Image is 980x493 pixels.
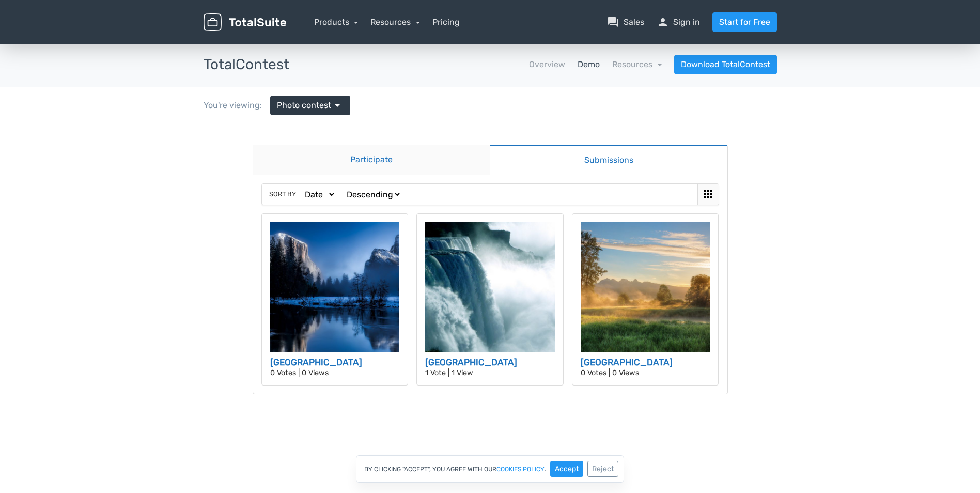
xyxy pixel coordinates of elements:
a: Start for Free [712,12,777,32]
span: person [657,16,669,28]
h3: [GEOGRAPHIC_DATA] [425,232,555,245]
a: Download TotalContest [674,55,777,74]
button: Reject [587,461,618,477]
a: Submissions [490,21,727,51]
img: niagara-falls-218591_1920-512x512.jpg [425,98,555,228]
a: Photo contest arrow_drop_down [270,96,350,115]
img: yellowstone-national-park-1581879_1920-512x512.jpg [270,98,400,228]
h3: [GEOGRAPHIC_DATA] [270,232,400,245]
p: 0 Votes | 0 Views [581,245,710,253]
a: [GEOGRAPHIC_DATA] 1 Vote | 1 View [416,89,564,261]
button: Accept [550,461,583,477]
a: Pricing [432,16,460,28]
p: 1 Vote | 1 View [425,245,555,253]
span: arrow_drop_down [331,99,344,112]
a: question_answerSales [607,16,644,28]
h3: TotalContest [204,57,289,73]
a: [GEOGRAPHIC_DATA] 0 Votes | 0 Views [572,89,719,261]
span: Sort by [269,65,296,75]
a: Resources [370,17,420,27]
a: Resources [612,59,662,69]
a: Demo [578,58,600,71]
span: Photo contest [277,99,331,112]
p: 0 Votes | 0 Views [270,245,400,253]
div: You're viewing: [204,99,270,112]
img: TotalSuite for WordPress [204,13,286,32]
span: question_answer [607,16,619,28]
div: By clicking "Accept", you agree with our . [356,455,624,483]
a: Products [314,17,359,27]
a: [GEOGRAPHIC_DATA] 0 Votes | 0 Views [261,89,409,261]
a: cookies policy [496,466,545,472]
a: personSign in [657,16,700,28]
a: Participate [253,21,490,51]
a: Overview [529,58,565,71]
h3: [GEOGRAPHIC_DATA] [581,232,710,245]
img: british-columbia-3787200_1920-512x512.jpg [581,98,710,228]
